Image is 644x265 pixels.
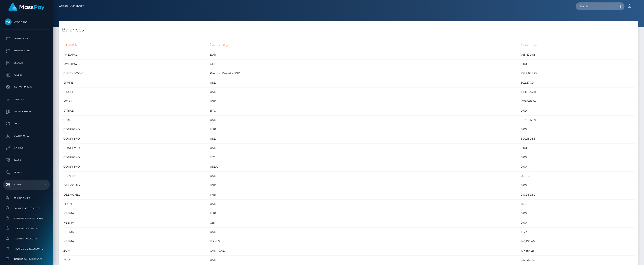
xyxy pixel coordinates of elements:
td: GBP [208,218,519,227]
td: 112.39 [519,199,635,209]
td: Prefund Wallet - USD [208,69,519,78]
a: Balance Adjustments [3,204,50,213]
td: 232,342.62 [519,255,635,265]
td: USD [208,171,519,181]
td: MORE [62,97,208,106]
td: 1,524,655.25 [519,69,635,78]
td: GBP [208,59,519,69]
td: USDT [208,143,519,153]
td: CONFIRMO [62,153,208,162]
a: Ibanera Bank Accounts [3,255,50,263]
td: CONFIRMO [62,162,208,171]
a: Search [3,167,50,178]
td: THB [208,190,519,199]
td: 0.00 [519,125,635,134]
td: 15.23 [519,227,635,237]
a: MCB Bank Accounts [3,234,50,243]
p: User Profile [5,133,48,139]
td: 0.09 [519,106,635,115]
td: BTC [208,106,519,115]
td: ZUM [62,246,208,255]
td: 0.00 [519,218,635,227]
a: Admin [3,180,50,190]
td: 0.00 [519,162,635,171]
td: THUNES [62,199,208,209]
a: Cancellations [3,82,50,92]
span: Balance Adjustments [5,206,48,211]
td: DEEMONEY [62,190,208,199]
td: USD [208,97,519,106]
td: NEEMA [62,237,208,246]
td: USD [208,87,519,97]
a: Payees [3,70,50,80]
span: MCB Bank Accounts [5,236,48,241]
p: Taxes [5,157,48,163]
td: CONFIRMO [62,143,208,153]
p: Batches [5,96,48,102]
td: 146,103.46 [519,237,635,246]
span: Whop Inc [3,20,50,24]
td: ITSPAID [62,171,208,181]
td: 378,846.34 [519,97,635,106]
td: NEEMA [62,209,208,218]
td: NEEMA [62,218,208,227]
th: Balance [519,39,635,50]
a: CRB Bank Accounts [3,224,50,233]
td: 0.00 [519,209,635,218]
a: Admin Inventory [59,2,84,11]
img: Whop Inc [5,18,12,25]
td: SPARE [62,78,208,87]
td: CAN - CAD [208,246,519,255]
a: Batches [3,94,50,104]
td: MYEUPAY [62,50,208,59]
p: Search [5,169,48,176]
td: 177,854.21 [519,246,635,255]
p: Admin [5,182,48,188]
td: ISR-ILS [208,237,519,246]
input: Search... [576,2,614,10]
td: STRIKE [62,115,208,125]
td: USD [208,227,519,237]
th: Provider [62,39,208,50]
td: USD [208,134,519,143]
th: Currency [208,39,519,50]
a: Manage Users [3,107,50,117]
td: 20,965.01 [519,171,635,181]
a: API Keys [3,143,50,153]
p: API Keys [5,145,48,151]
td: 745,430.65 [519,50,635,59]
td: 247,363.60 [519,190,635,199]
p: Dashboard [5,36,48,42]
td: 502,277.04 [519,78,635,87]
td: LTC [208,153,519,162]
td: EUR [208,50,519,59]
td: USD [208,78,519,87]
td: USDC [208,162,519,171]
p: Transactions [5,48,48,54]
td: NEEMA [62,227,208,237]
td: STRIKE [62,106,208,115]
a: Ledger [3,58,50,68]
a: Fortress Bank Accounts [3,214,50,223]
td: DEEMONEY [62,181,208,190]
span: Pricing Rules [5,196,48,200]
img: MassPay Logo [8,3,44,11]
td: 1,106,934.48 [519,87,635,97]
td: 690,180.53 [519,134,635,143]
a: Dashboard [3,33,50,44]
p: Ledger [5,60,48,66]
td: 0.00 [519,143,635,153]
td: USD [208,181,519,190]
td: USD [208,199,519,209]
a: Links [3,119,50,129]
td: 0.00 [519,59,635,69]
td: USD [208,115,519,125]
td: CHECKBOOK [62,69,208,78]
td: CIRCLE [62,87,208,97]
span: Fortress Bank Accounts [5,216,48,221]
td: EUR [208,209,519,218]
td: 0.00 [519,181,635,190]
a: Transactions [3,46,50,56]
a: Pricing Rules [3,194,50,203]
td: 662,826.09 [519,115,635,125]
